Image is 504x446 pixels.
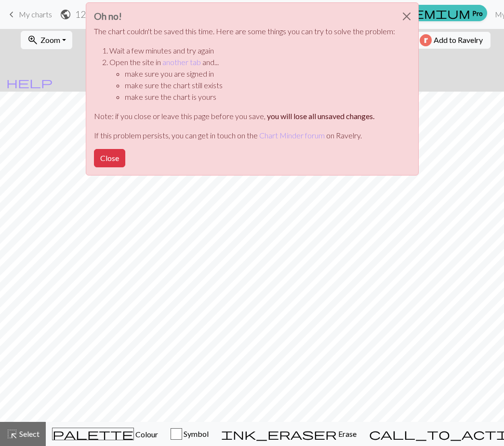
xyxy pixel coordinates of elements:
p: Note: if you close or leave this page before you save, [94,110,395,122]
button: Colour [46,422,164,446]
li: make sure the chart is yours [125,91,395,103]
strong: you will lose all unsaved changes. [267,111,374,121]
li: Wait a few minutes and try again [109,45,395,56]
span: Colour [134,430,158,439]
span: ink_eraser [221,427,337,441]
li: make sure the chart still exists [125,80,395,91]
button: Symbol [164,422,215,446]
li: Open the site in and... [109,56,395,103]
p: If this problem persists, you can get in touch on the on Ravelry. [94,130,395,141]
button: Close [395,3,418,30]
h3: Oh no! [94,11,395,22]
button: Close [94,149,125,167]
p: The chart couldn't be saved this time. Here are some things you can try to solve the problem: [94,26,395,37]
li: make sure you are signed in [125,68,395,80]
a: another tab [162,57,201,67]
span: Symbol [182,429,209,438]
span: palette [53,427,133,441]
span: Select [18,429,40,438]
button: Erase [215,422,363,446]
a: Chart Minder forum [259,131,325,140]
span: highlight_alt [6,427,18,441]
span: Erase [337,429,357,438]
